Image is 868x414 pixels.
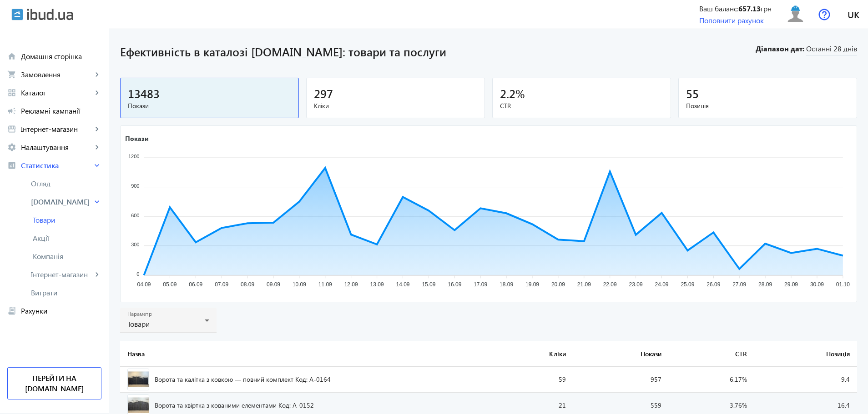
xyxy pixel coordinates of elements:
[21,161,92,170] span: Статистика
[21,125,92,134] span: Інтернет-магазин
[11,9,23,20] img: ibud.svg
[707,281,720,288] tspan: 26.09
[293,281,306,288] tspan: 10.09
[7,306,16,315] mat-icon: receipt_long
[92,88,101,97] mat-icon: keyboard_arrow_right
[784,281,798,288] tspan: 29.09
[7,143,16,152] mat-icon: settings
[127,369,149,390] img: 15449682f5b15186be5909277547814-226555a6b0.jpg
[92,143,101,152] mat-icon: keyboard_arrow_right
[785,4,806,25] img: user.svg
[127,319,150,329] span: Товари
[7,70,16,79] mat-icon: shopping_cart
[629,281,643,288] tspan: 23.09
[603,281,617,288] tspan: 22.09
[7,106,16,115] mat-icon: campaign
[31,179,101,188] span: Огляд
[21,70,92,79] span: Замовлення
[33,215,101,224] span: Товари
[699,15,764,25] a: Поповнити рахунок
[500,101,663,110] span: CTR
[489,341,573,367] th: Кліки
[31,288,101,297] span: Витрати
[92,161,101,170] mat-icon: keyboard_arrow_right
[577,281,591,288] tspan: 21.09
[31,270,92,279] span: Інтернет-магазин
[128,154,139,159] tspan: 1200
[21,106,101,115] span: Рекламні кампанії
[573,367,669,393] td: 957
[92,125,101,134] mat-icon: keyboard_arrow_right
[155,376,331,383] span: Ворота та калітка з ковкою — повний комплект Код: А-0164
[131,242,139,247] tspan: 300
[500,281,513,288] tspan: 18.09
[515,86,525,101] span: %
[136,271,139,276] tspan: 0
[669,367,754,393] td: 6.17%
[318,281,332,288] tspan: 11.09
[163,281,177,288] tspan: 05.09
[370,281,384,288] tspan: 13.09
[551,281,565,288] tspan: 20.09
[525,281,539,288] tspan: 19.09
[21,306,101,315] span: Рахунки
[754,44,804,54] b: Діапазон дат:
[573,341,669,367] th: Покази
[33,234,101,243] span: Акції
[92,70,101,79] mat-icon: keyboard_arrow_right
[267,281,280,288] tspan: 09.09
[806,44,857,56] span: Останні 28 днів
[500,86,515,101] span: 2.2
[120,341,489,367] th: Назва
[489,367,573,393] td: 59
[848,9,859,20] span: uk
[474,281,487,288] tspan: 17.09
[699,4,772,14] div: Ваш баланс: грн
[314,86,333,101] span: 297
[758,281,772,288] tspan: 28.09
[7,367,101,399] a: Перейти на [DOMAIN_NAME]
[120,44,754,60] h1: Ефективність в каталозі [DOMAIN_NAME]: товари та послуги
[127,310,151,318] mat-label: Параметр
[125,134,149,142] text: Покази
[448,281,461,288] tspan: 16.09
[215,281,228,288] tspan: 07.09
[738,4,761,13] b: 657.13
[818,9,830,20] img: help.svg
[21,88,92,97] span: Каталог
[31,197,92,206] span: [DOMAIN_NAME]
[754,367,857,393] td: 9.4
[810,281,824,288] tspan: 30.09
[754,341,857,367] th: Позиція
[21,52,101,61] span: Домашня сторінка
[686,101,849,110] span: Позиція
[241,281,254,288] tspan: 08.09
[21,143,92,152] span: Налаштування
[732,281,746,288] tspan: 27.09
[681,281,694,288] tspan: 25.09
[344,281,358,288] tspan: 12.09
[131,212,139,218] tspan: 600
[137,281,151,288] tspan: 04.09
[128,101,291,110] span: Покази
[92,197,101,206] mat-icon: keyboard_arrow_right
[669,341,754,367] th: CTR
[686,86,699,101] span: 55
[7,88,16,97] mat-icon: grid_view
[655,281,668,288] tspan: 24.09
[33,252,101,261] span: Компанія
[7,161,16,170] mat-icon: analytics
[189,281,202,288] tspan: 06.09
[131,183,139,189] tspan: 900
[836,281,850,288] tspan: 01.10
[128,86,160,101] span: 13483
[7,125,16,134] mat-icon: storefront
[27,9,73,20] img: ibud_text.svg
[155,402,314,409] span: Ворота та хвіртка з кованими елементами Код: А-0152
[7,52,16,61] mat-icon: home
[314,101,477,110] span: Кліки
[422,281,435,288] tspan: 15.09
[92,270,101,279] mat-icon: keyboard_arrow_right
[396,281,409,288] tspan: 14.09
